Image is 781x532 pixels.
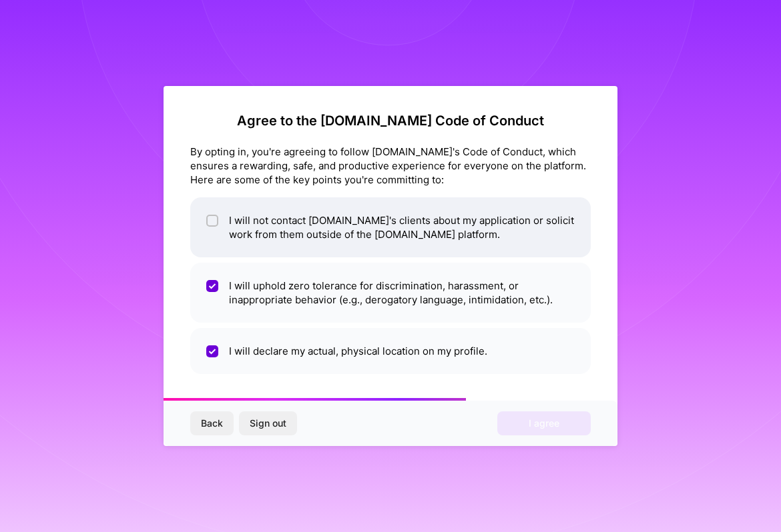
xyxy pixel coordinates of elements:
li: I will not contact [DOMAIN_NAME]'s clients about my application or solicit work from them outside... [190,197,591,257]
span: Sign out [250,417,286,430]
li: I will uphold zero tolerance for discrimination, harassment, or inappropriate behavior (e.g., der... [190,263,591,323]
div: By opting in, you're agreeing to follow [DOMAIN_NAME]'s Code of Conduct, which ensures a rewardin... [190,145,591,187]
span: Back [201,417,223,430]
button: Sign out [239,411,297,435]
button: Back [190,411,234,435]
h2: Agree to the [DOMAIN_NAME] Code of Conduct [190,113,591,129]
li: I will declare my actual, physical location on my profile. [190,328,591,374]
